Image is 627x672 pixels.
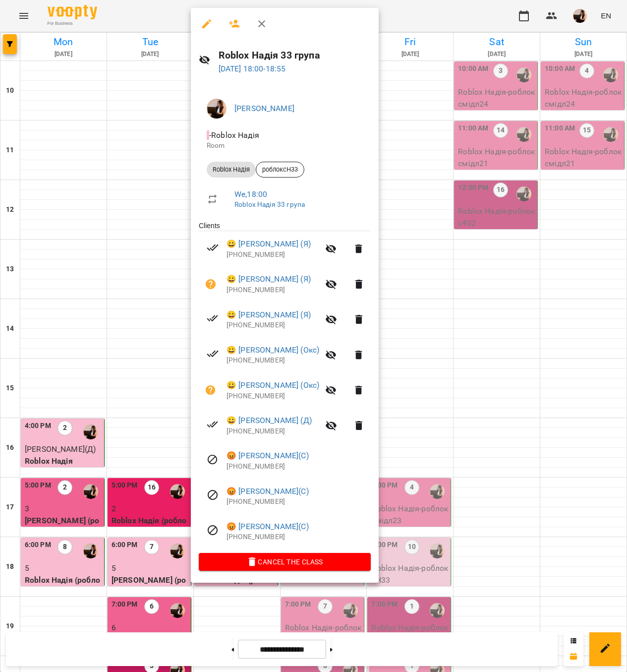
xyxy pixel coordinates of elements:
[227,391,319,401] p: [PHONE_NUMBER]
[199,553,371,571] button: Cancel the class
[234,200,305,208] a: Roblox Надія 33 група
[227,521,309,533] a: 😡 [PERSON_NAME](С)
[207,489,219,501] svg: Visit canceled
[207,242,219,253] svg: Paid
[219,48,371,63] h6: Roblox Надія 33 група
[207,141,363,151] p: Room
[207,556,363,568] span: Cancel the class
[207,419,219,430] svg: Paid
[234,104,294,113] a: [PERSON_NAME]
[207,348,219,360] svg: Paid
[227,250,319,260] p: [PHONE_NUMBER]
[199,378,223,402] button: Unpaid. Bill the attendance?
[219,64,286,73] a: [DATE] 18:00-18:55
[227,532,371,542] p: [PHONE_NUMBER]
[207,454,219,466] svg: Visit canceled
[227,320,319,330] p: [PHONE_NUMBER]
[227,427,319,436] p: [PHONE_NUMBER]
[207,312,219,324] svg: Paid
[234,189,267,199] a: We , 18:00
[227,450,309,462] a: 😡 [PERSON_NAME](С)
[227,356,319,366] p: [PHONE_NUMBER]
[207,524,219,536] svg: Visit canceled
[207,130,261,140] span: - Roblox Надія
[227,497,371,507] p: [PHONE_NUMBER]
[199,272,223,296] button: Unpaid. Bill the attendance?
[256,165,304,174] span: роблоксН33
[199,221,371,553] ul: Clients
[207,165,256,174] span: Roblox Надія
[227,309,311,321] a: 😀 [PERSON_NAME] (Я)
[227,462,371,472] p: [PHONE_NUMBER]
[227,415,312,427] a: 😀 [PERSON_NAME] (Д)
[227,273,311,285] a: 😀 [PERSON_NAME] (Я)
[227,285,319,295] p: [PHONE_NUMBER]
[227,344,319,356] a: 😀 [PERSON_NAME] (Окс)
[256,162,304,178] div: роблоксН33
[227,486,309,497] a: 😡 [PERSON_NAME](С)
[207,99,227,119] img: f1c8304d7b699b11ef2dd1d838014dff.jpg
[227,379,319,391] a: 😀 [PERSON_NAME] (Окс)
[227,238,311,250] a: 😀 [PERSON_NAME] (Я)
